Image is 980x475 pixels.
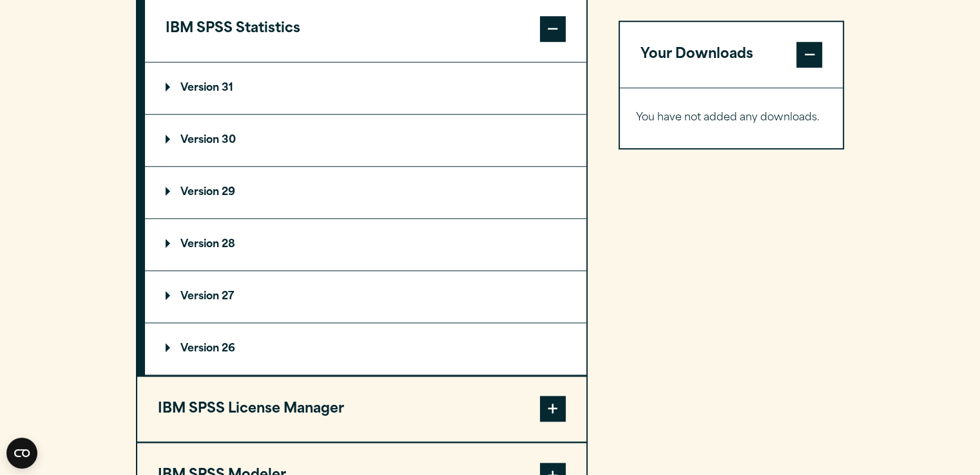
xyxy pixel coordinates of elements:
summary: Version 31 [145,62,586,114]
summary: Version 29 [145,167,586,218]
button: Open CMP widget [6,438,37,469]
summary: Version 27 [145,271,586,322]
p: Version 27 [166,292,234,302]
div: IBM SPSS Statistics [145,62,586,375]
p: Version 31 [166,83,233,93]
p: Version 29 [166,187,235,198]
summary: Version 26 [145,323,586,375]
summary: Version 28 [145,219,586,270]
summary: Version 30 [145,115,586,166]
p: Version 26 [166,344,235,354]
button: IBM SPSS License Manager [137,377,586,442]
button: Your Downloads [620,22,843,88]
p: Version 30 [166,135,236,145]
p: You have not added any downloads. [636,109,827,127]
p: Version 28 [166,239,235,250]
div: Your Downloads [620,88,843,148]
